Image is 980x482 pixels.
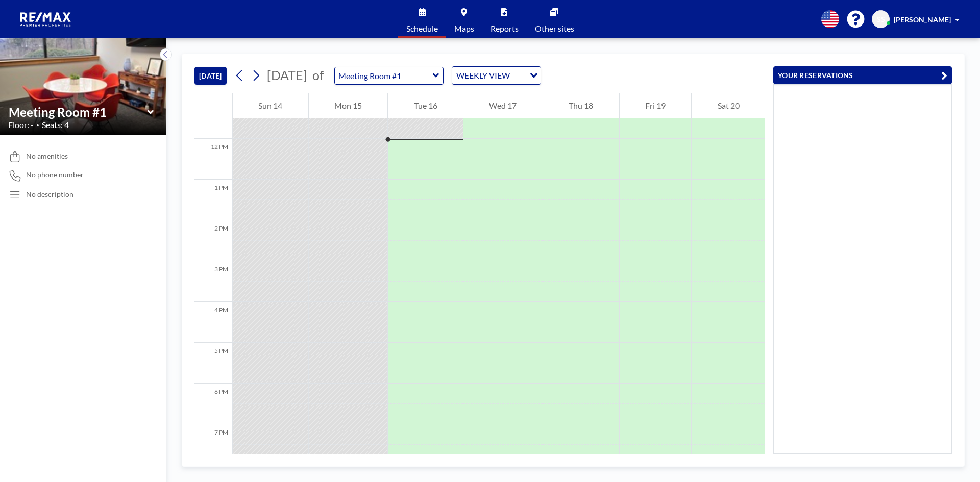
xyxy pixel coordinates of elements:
img: organization-logo [16,9,76,30]
button: [DATE] [194,67,227,85]
div: Thu 18 [543,93,619,118]
span: Schedule [406,24,438,33]
span: Reports [491,24,519,33]
div: Tue 16 [388,93,463,118]
span: of [312,67,324,83]
span: [DATE] [267,67,307,83]
div: Wed 17 [463,93,543,118]
span: Seats: 4 [42,120,69,130]
div: 6 PM [194,384,232,424]
span: Other sites [535,24,574,33]
span: [PERSON_NAME] [894,15,951,24]
span: Maps [454,24,474,33]
span: • [36,122,39,129]
span: Floor: - [8,120,34,130]
div: 12 PM [194,139,232,180]
div: No description [26,190,73,199]
div: 5 PM [194,343,232,384]
div: 4 PM [194,302,232,343]
div: Sun 14 [233,93,308,118]
div: Search for option [452,67,541,84]
div: Mon 15 [309,93,388,118]
div: 11 AM [194,98,232,139]
div: 3 PM [194,261,232,302]
div: 2 PM [194,220,232,261]
input: Search for option [513,69,524,82]
input: Meeting Room #1 [335,67,433,84]
span: No phone number [26,170,84,180]
div: 7 PM [194,424,232,465]
span: No amenities [26,151,68,161]
input: Meeting Room #1 [9,105,148,119]
div: 1 PM [194,180,232,220]
button: YOUR RESERVATIONS [773,66,952,84]
div: Fri 19 [620,93,692,118]
span: WEEKLY VIEW [454,69,512,82]
span: SS [877,15,885,24]
div: Sat 20 [692,93,765,118]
